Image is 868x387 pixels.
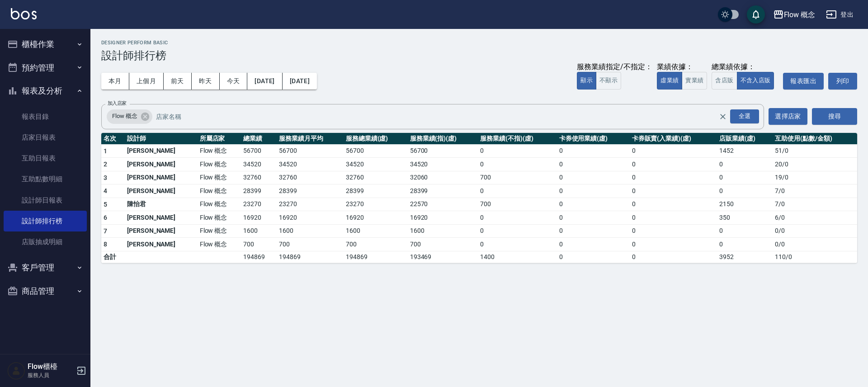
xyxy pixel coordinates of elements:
td: Flow 概念 [198,198,241,211]
td: 0 [630,211,717,225]
td: 0 [717,184,773,198]
td: 32760 [241,171,277,184]
td: 0 [557,211,630,225]
td: 7 / 0 [773,198,857,211]
div: Flow 概念 [784,9,816,20]
th: 店販業績(虛) [717,133,773,145]
th: 卡券使用業績(虛) [557,133,630,145]
button: 報表匯出 [783,73,824,90]
td: 350 [717,211,773,225]
button: 登出 [822,6,857,23]
td: 110 / 0 [773,251,857,263]
td: 194869 [277,251,343,263]
button: 報表及分析 [4,79,87,103]
td: 0 [630,184,717,198]
button: save [747,5,765,24]
img: Logo [11,8,37,19]
button: 前天 [164,73,192,90]
button: Open [728,108,761,125]
button: 不含入店販 [737,72,774,90]
button: 含店販 [712,72,737,90]
td: 0 [630,238,717,251]
button: 搜尋 [812,108,857,125]
button: 實業績 [682,72,707,90]
td: 1600 [408,224,478,238]
td: 0 [557,198,630,211]
label: 加入店家 [108,100,127,107]
h3: 設計師排行榜 [101,49,857,62]
td: 0 [557,224,630,238]
td: 0 [717,171,773,184]
span: 6 [104,214,107,221]
td: [PERSON_NAME] [125,171,198,184]
td: 0 [478,184,557,198]
a: 設計師排行榜 [4,211,87,231]
td: 23270 [277,198,343,211]
button: 商品管理 [4,279,87,303]
td: 7 / 0 [773,184,857,198]
td: Flow 概念 [198,211,241,225]
td: Flow 概念 [198,184,241,198]
th: 服務總業績(虛) [344,133,408,145]
th: 設計師 [125,133,198,145]
td: 0 [478,144,557,158]
td: 16920 [408,211,478,225]
td: 34520 [344,158,408,171]
a: 報表目錄 [4,106,87,127]
td: 56700 [344,144,408,158]
td: 28399 [344,184,408,198]
td: 0 [557,144,630,158]
span: Flow 概念 [107,112,143,121]
th: 總業績 [241,133,277,145]
td: 23270 [344,198,408,211]
td: 1600 [344,224,408,238]
td: 20 / 0 [773,158,857,171]
td: 0 [557,184,630,198]
td: 0 [478,224,557,238]
td: 32760 [277,171,343,184]
td: 0 [717,238,773,251]
button: 櫃檯作業 [4,33,87,56]
td: 700 [344,238,408,251]
div: 服務業績指定/不指定： [577,62,652,72]
p: 服務人員 [28,371,74,379]
td: 3952 [717,251,773,263]
button: 本月 [101,73,129,90]
td: 700 [478,171,557,184]
td: Flow 概念 [198,238,241,251]
td: Flow 概念 [198,171,241,184]
button: 預約管理 [4,56,87,80]
th: 名次 [101,133,125,145]
td: [PERSON_NAME] [125,224,198,238]
h2: Designer Perform Basic [101,40,857,46]
th: 服務業績月平均 [277,133,343,145]
td: 700 [277,238,343,251]
td: 1452 [717,144,773,158]
td: Flow 概念 [198,158,241,171]
td: 0 [717,224,773,238]
td: 34520 [241,158,277,171]
td: 2150 [717,198,773,211]
td: 0 [717,158,773,171]
h5: Flow櫃檯 [28,362,74,371]
td: 6 / 0 [773,211,857,225]
td: 34520 [277,158,343,171]
span: 7 [104,227,107,235]
button: 今天 [220,73,248,90]
th: 互助使用(點數/金額) [773,133,857,145]
td: 56700 [241,144,277,158]
a: 店販抽成明細 [4,231,87,252]
div: 業績依據： [657,62,707,72]
td: 0 [630,144,717,158]
a: 互助點數明細 [4,169,87,189]
td: 56700 [408,144,478,158]
button: 不顯示 [596,72,621,90]
th: 服務業績(不指)(虛) [478,133,557,145]
td: 16920 [277,211,343,225]
td: 194869 [344,251,408,263]
td: 0 [557,251,630,263]
button: 昨天 [192,73,220,90]
td: 0 [478,238,557,251]
td: 0 [557,238,630,251]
